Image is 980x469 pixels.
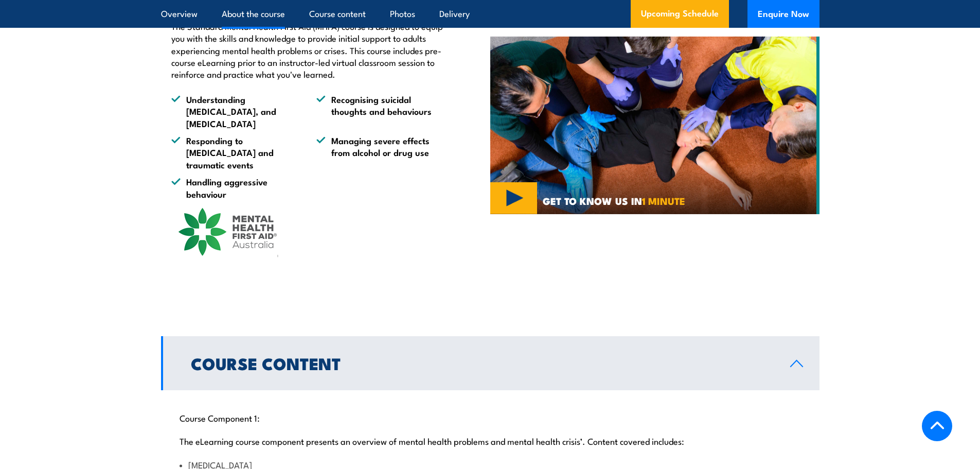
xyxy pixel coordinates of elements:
[543,196,685,205] span: GET TO KNOW US IN
[180,436,801,446] p: The eLearning course component presents an overview of mental health problems and mental health c...
[191,356,774,370] h2: Course Content
[490,37,819,215] img: Website Video Tile (1)
[180,412,801,423] p: Course Component 1:
[642,193,685,208] strong: 1 MINUTE
[161,336,819,390] a: Course Content
[316,134,443,170] li: Managing severe effects from alcohol or drug use
[171,20,443,80] p: The Standard Mental Health First Aid (MHFA) course is designed to equip you with the skills and k...
[171,176,298,200] li: Handling aggressive behaviour
[316,93,443,129] li: Recognising suicidal thoughts and behaviours
[171,93,298,129] li: Understanding [MEDICAL_DATA], and [MEDICAL_DATA]
[171,134,298,170] li: Responding to [MEDICAL_DATA] and traumatic events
